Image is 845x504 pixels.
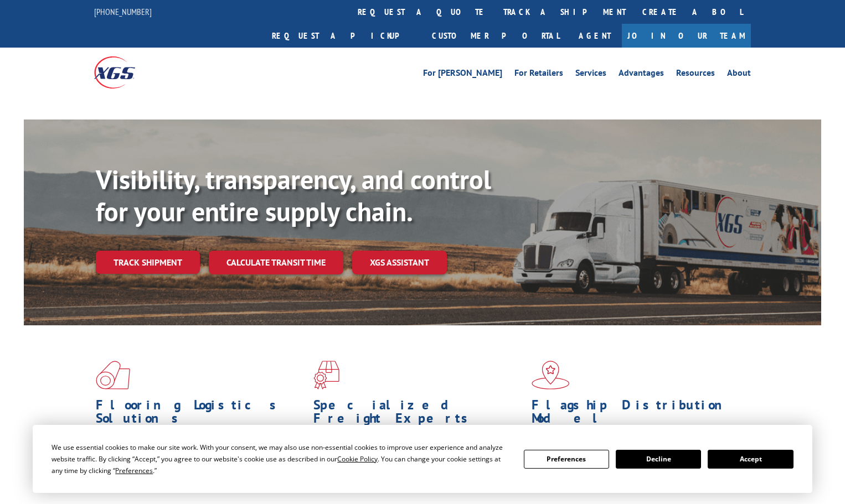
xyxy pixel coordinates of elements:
div: We use essential cookies to make our site work. With your consent, we may also use non-essential ... [51,441,510,476]
span: Cookie Policy [337,454,378,464]
b: Visibility, transparency, and control for your entire supply chain. [96,162,491,228]
a: For [PERSON_NAME] [423,69,502,81]
h1: Flagship Distribution Model [532,398,741,430]
a: For Retailers [514,69,563,81]
button: Accept [708,450,793,469]
a: Agent [568,24,622,48]
a: [PHONE_NUMBER] [94,6,152,17]
a: Join Our Team [622,24,751,48]
a: Services [575,69,606,81]
a: Calculate transit time [209,251,343,274]
a: XGS ASSISTANT [352,251,447,274]
h1: Flooring Logistics Solutions [96,398,305,430]
a: Request a pickup [264,24,424,48]
a: About [727,69,751,81]
h1: Specialized Freight Experts [313,398,523,430]
a: Customer Portal [424,24,568,48]
a: Resources [676,69,715,81]
button: Preferences [524,450,609,469]
img: xgs-icon-total-supply-chain-intelligence-red [96,361,130,389]
img: xgs-icon-flagship-distribution-model-red [532,361,570,389]
a: Advantages [619,69,664,81]
img: xgs-icon-focused-on-flooring-red [313,361,339,389]
span: Preferences [115,466,153,475]
div: Cookie Consent Prompt [33,425,812,493]
button: Decline [616,450,701,469]
a: Track shipment [96,251,200,274]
